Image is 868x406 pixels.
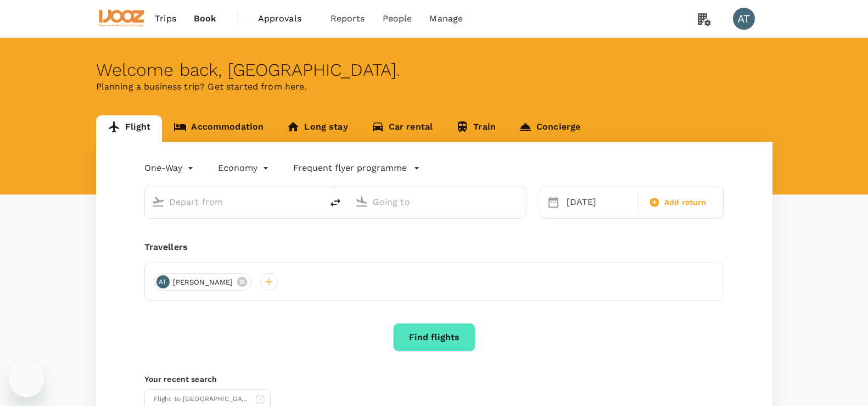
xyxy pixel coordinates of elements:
button: delete [322,190,349,216]
span: Reports [331,12,365,25]
span: People [383,12,412,25]
span: Approvals [258,12,313,25]
div: AT [156,275,170,288]
span: Trips [155,12,176,25]
div: Economy [218,159,271,177]
img: IJOOZ AI Pte Ltd [96,7,147,31]
div: AT[PERSON_NAME] [154,273,252,291]
button: Open [315,201,317,203]
div: AT [733,8,755,30]
span: Manage [429,12,463,25]
p: Planning a business trip? Get started from here. [96,80,772,93]
input: Going to [373,193,503,210]
button: Frequent flyer programme [293,162,420,175]
a: Flight [96,115,163,142]
p: Your recent search [144,374,724,385]
a: Concierge [507,115,592,142]
a: Long stay [275,115,359,142]
div: Flight to [GEOGRAPHIC_DATA] [154,394,250,405]
span: Book [194,12,217,25]
input: Depart from [169,193,299,210]
iframe: Button to launch messaging window [9,362,44,397]
span: [PERSON_NAME] [166,277,240,288]
div: [DATE] [562,191,636,213]
div: Welcome back , [GEOGRAPHIC_DATA] . [96,60,772,80]
a: Train [444,115,507,142]
p: Frequent flyer programme [293,162,407,175]
span: Add return [664,197,707,208]
div: Travellers [144,241,724,254]
a: Car rental [360,115,445,142]
div: One-Way [144,159,196,177]
button: Find flights [393,323,475,352]
a: Accommodation [162,115,275,142]
button: Open [518,201,520,203]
